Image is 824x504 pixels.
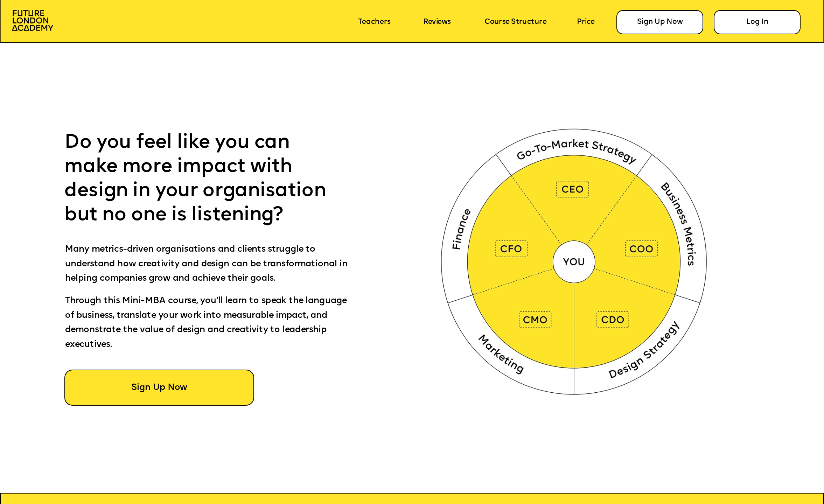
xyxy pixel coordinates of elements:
a: Teachers [358,18,390,26]
span: Through this Mini-MBA course, you'll learn to speak the language of business, translate your work... [65,297,349,349]
a: Course Structure [484,18,546,26]
a: Reviews [423,18,451,26]
span: Many metrics-driven organisations and clients struggle to understand how creativity and design ca... [65,245,350,283]
img: image-aac980e9-41de-4c2d-a048-f29dd30a0068.png [12,10,53,31]
img: image-94416c34-2042-40bc-bb9b-e63dbcc6dc34.webp [423,106,729,414]
span: Do you feel like you can make more impact with design in your organisation but no one is listening? [64,133,331,225]
a: Price [577,18,595,26]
